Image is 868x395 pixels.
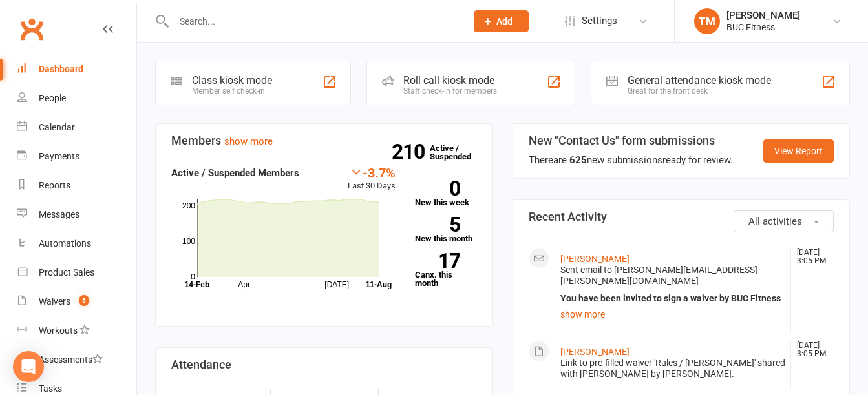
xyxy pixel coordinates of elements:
[17,287,136,316] a: Waivers 5
[560,358,786,380] div: Link to pre-filled waiver 'Rules / [PERSON_NAME]' shared with [PERSON_NAME] by [PERSON_NAME].
[529,210,834,223] h3: Recent Activity
[474,10,529,32] button: Add
[560,293,786,304] div: You have been invited to sign a waiver by BUC Fitness
[17,113,136,142] a: Calendar
[415,179,460,198] strong: 0
[17,200,136,229] a: Messages
[192,74,272,86] div: Class kiosk mode
[39,151,79,161] div: Payments
[415,253,477,287] a: 17Canx. this month
[415,251,460,270] strong: 17
[694,8,720,34] div: TM
[39,354,103,365] div: Assessments
[415,217,477,243] a: 5New this month
[39,180,70,190] div: Reports
[39,325,78,336] div: Workouts
[628,74,771,86] div: General attendance kiosk mode
[39,238,91,248] div: Automations
[726,21,800,33] div: BUC Fitness
[560,254,630,264] a: [PERSON_NAME]
[496,16,513,26] span: Add
[392,142,430,161] strong: 210
[39,383,62,394] div: Tasks
[726,10,800,21] div: [PERSON_NAME]
[16,13,48,45] a: Clubworx
[790,248,833,265] time: [DATE] 3:05 PM
[192,86,272,96] div: Member self check-in
[224,136,273,147] a: show more
[529,134,733,147] h3: New "Contact Us" form submissions
[430,134,487,170] a: 210Active / Suspended
[79,295,89,306] span: 5
[171,134,477,147] h3: Members
[763,139,834,163] a: View Report
[39,93,66,103] div: People
[170,12,457,30] input: Search...
[734,210,834,232] button: All activities
[628,86,771,96] div: Great for the front desk
[348,165,396,179] div: -3.7%
[171,167,299,179] strong: Active / Suspended Members
[171,358,477,371] h3: Attendance
[39,64,83,74] div: Dashboard
[582,6,617,35] span: Settings
[560,347,630,357] a: [PERSON_NAME]
[17,258,136,287] a: Product Sales
[403,86,497,96] div: Staff check-in for members
[748,216,802,227] span: All activities
[569,154,587,166] strong: 625
[39,122,75,132] div: Calendar
[415,181,477,207] a: 0New this week
[560,305,786,323] a: show more
[17,142,136,171] a: Payments
[17,55,136,84] a: Dashboard
[13,351,44,382] div: Open Intercom Messenger
[403,74,497,86] div: Roll call kiosk mode
[529,152,733,168] div: There are new submissions ready for review.
[17,171,136,200] a: Reports
[17,345,136,374] a: Assessments
[348,165,396,193] div: Last 30 Days
[17,229,136,258] a: Automations
[39,267,94,278] div: Product Sales
[39,296,70,307] div: Waivers
[415,215,460,234] strong: 5
[790,341,833,358] time: [DATE] 3:05 PM
[17,84,136,113] a: People
[17,316,136,345] a: Workouts
[560,265,757,286] span: Sent email to [PERSON_NAME][EMAIL_ADDRESS][PERSON_NAME][DOMAIN_NAME]
[39,209,79,219] div: Messages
